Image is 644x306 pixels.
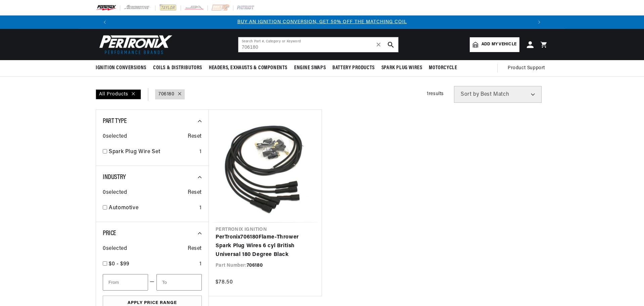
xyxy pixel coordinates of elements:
[332,64,375,72] span: Battery Products
[508,64,545,72] span: Product Support
[199,204,202,213] div: 1
[238,37,398,52] input: Search Part #, Category or Keyword
[103,174,126,181] span: Industry
[383,37,398,52] button: search button
[96,64,146,72] span: Ignition Conversions
[329,60,378,76] summary: Battery Products
[205,60,291,76] summary: Headers, Exhausts & Components
[461,92,479,97] span: Sort by
[237,19,407,25] a: BUY AN IGNITION CONVERSION, GET 50% OFF THE MATCHING COIL
[454,86,542,103] select: Sort by
[188,188,202,197] span: Reset
[109,261,130,267] span: $0 - $99
[109,148,197,157] a: Spark Plug Wire Set
[103,274,148,291] input: From
[378,60,426,76] summary: Spark Plug Wires
[103,132,127,141] span: 0 selected
[199,260,202,269] div: 1
[209,64,287,72] span: Headers, Exhausts & Components
[294,64,326,72] span: Engine Swaps
[150,278,155,287] span: —
[427,91,444,96] span: 1 results
[103,245,127,253] span: 0 selected
[103,118,127,125] span: Part Type
[470,37,519,52] a: Add my vehicle
[216,233,315,259] a: PerTronix706180Flame-Thrower Spark Plug Wires 6 cyl British Universal 180 Degree Black
[188,245,202,253] span: Reset
[381,64,422,72] span: Spark Plug Wires
[96,60,150,76] summary: Ignition Conversions
[291,60,329,76] summary: Engine Swaps
[199,148,202,157] div: 1
[508,60,548,76] summary: Product Support
[96,33,173,56] img: Pertronix
[481,41,516,48] span: Add my vehicle
[429,64,457,72] span: Motorcycle
[96,89,141,99] div: All Products
[188,132,202,141] span: Reset
[158,91,175,98] a: 706180
[103,230,116,237] span: Price
[109,204,197,213] a: Automotive
[533,15,546,29] button: Translation missing: en.sections.announcements.next_announcement
[98,15,111,29] button: Translation missing: en.sections.announcements.previous_announcement
[425,60,460,76] summary: Motorcycle
[111,18,533,26] div: Announcement
[79,15,565,29] slideshow-component: Translation missing: en.sections.announcements.announcement_bar
[150,60,205,76] summary: Coils & Distributors
[156,274,202,291] input: To
[111,18,533,26] div: 1 of 3
[153,64,202,72] span: Coils & Distributors
[103,188,127,197] span: 0 selected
